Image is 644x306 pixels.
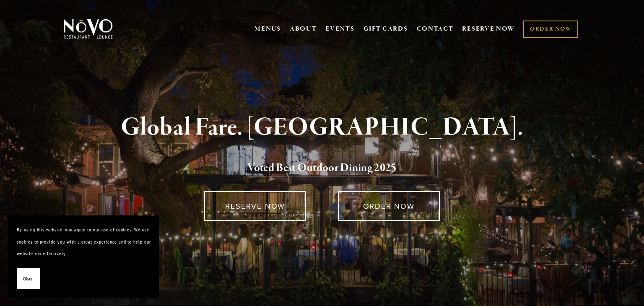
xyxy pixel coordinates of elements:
[338,191,440,221] a: ORDER NOW
[290,25,317,33] a: ABOUT
[23,273,34,285] span: Okay!
[8,215,159,298] section: Cookie banner
[62,18,114,39] img: Novo Restaurant &amp; Lounge
[364,21,408,37] a: GIFT CARDS
[78,159,566,177] h2: 5
[254,25,281,33] a: MENUS
[121,112,523,143] strong: Global Fare. [GEOGRAPHIC_DATA].
[247,161,391,176] a: Voted Best Outdoor Dining 202
[417,21,454,37] a: CONTACT
[462,21,515,37] a: RESERVE NOW
[17,268,40,290] button: Okay!
[17,224,151,260] p: By using this website, you agree to our use of cookies. We use cookies to provide you with a grea...
[523,21,578,38] a: ORDER NOW
[325,25,354,33] a: EVENTS
[204,191,306,221] a: RESERVE NOW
